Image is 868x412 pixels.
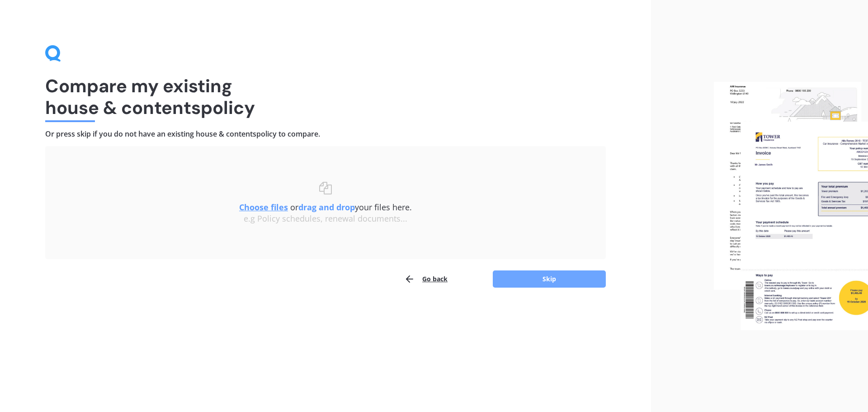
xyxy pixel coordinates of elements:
[298,202,355,213] b: drag and drop
[45,75,606,118] h1: Compare my existing house & contents policy
[45,129,606,139] h4: Or press skip if you do not have an existing house & contents policy to compare.
[714,82,868,331] img: files.webp
[239,202,288,213] u: Choose files
[404,270,448,288] button: Go back
[239,202,412,213] span: or your files here.
[63,214,588,224] div: e.g Policy schedules, renewal documents...
[493,270,606,288] button: Skip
